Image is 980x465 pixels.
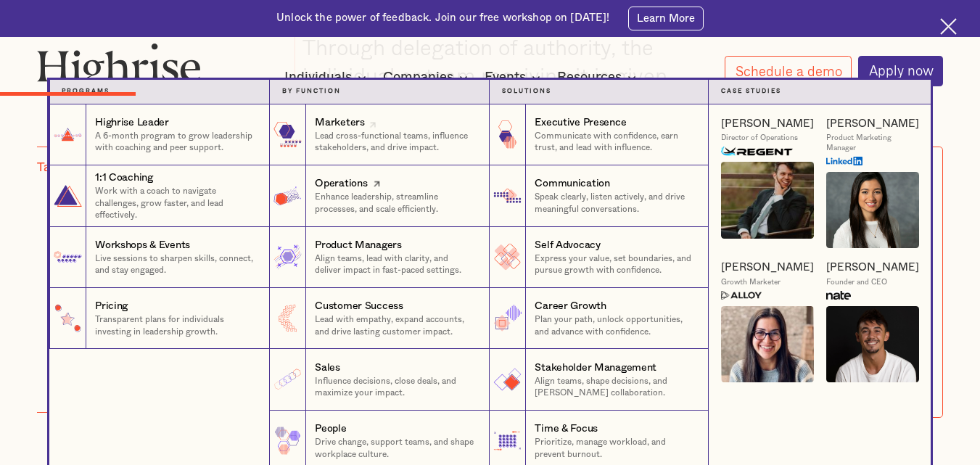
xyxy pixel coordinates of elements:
[282,88,341,94] strong: by function
[826,133,919,153] div: Product Marketing Manager
[37,43,201,92] img: Highrise logo
[826,117,919,131] a: [PERSON_NAME]
[940,18,957,35] img: Cross icon
[49,227,269,288] a: Workshops & EventsLive sessions to sharpen skills, connect, and stay engaged.
[284,69,371,86] div: Individuals
[826,278,887,287] div: Founder and CEO
[489,227,709,288] a: Self AdvocacyExpress your value, set boundaries, and pursue growth with confidence.
[489,165,709,226] a: CommunicationSpeak clearly, listen actively, and drive meaningful conversations.
[95,238,190,252] div: Workshops & Events
[315,361,340,375] div: Sales
[557,69,622,86] div: Resources
[315,238,401,252] div: Product Managers
[62,88,110,94] strong: Programs
[95,299,128,313] div: Pricing
[315,252,477,276] p: Align teams, lead with clarity, and deliver impact in fast-paced settings.
[721,88,781,94] strong: Case Studies
[725,56,852,86] a: Schedule a demo
[535,238,600,252] div: Self Advocacy
[628,7,704,30] a: Learn More
[95,170,153,185] div: 1:1 Coaching
[489,288,709,349] a: Career GrowthPlan your path, unlock opportunities, and advance with confidence.
[535,252,696,276] p: Express your value, set boundaries, and pursue growth with confidence.
[269,349,489,410] a: SalesInfluence decisions, close deals, and maximize your impact.
[535,176,609,191] div: Communication
[383,69,453,86] div: Companies
[535,299,606,313] div: Career Growth
[721,278,781,287] div: Growth Marketer
[383,69,472,86] div: Companies
[49,288,269,349] a: PricingTransparent plans for individuals investing in leadership growth.
[49,104,269,165] a: Highrise LeaderA 6-month program to grow leadership with coaching and peer support.
[535,191,696,215] p: Speak clearly, listen actively, and drive meaningful conversations.
[315,299,403,313] div: Customer Success
[535,436,696,460] p: Prioritize, manage workload, and prevent burnout.
[49,165,269,226] a: 1:1 CoachingWork with a coach to navigate challenges, grow faster, and lead effectively.
[535,361,656,375] div: Stakeholder Management
[535,375,696,399] p: Align teams, shape decisions, and [PERSON_NAME] collaboration.
[315,130,477,154] p: Lead cross-functional teams, influence stakeholders, and drive impact.
[315,115,364,130] div: Marketers
[485,69,545,86] div: Events
[721,260,814,275] a: [PERSON_NAME]
[557,69,641,86] div: Resources
[721,117,814,131] a: [PERSON_NAME]
[315,436,477,460] p: Drive change, support teams, and shape workplace culture.
[269,104,489,165] a: MarketersLead cross-functional teams, influence stakeholders, and drive impact.
[284,69,352,86] div: Individuals
[276,11,609,25] div: Unlock the power of feedback. Join our free workshop on [DATE]!
[485,69,526,86] div: Events
[95,185,257,221] p: Work with a coach to navigate challenges, grow faster, and lead effectively.
[535,130,696,154] p: Communicate with confidence, earn trust, and lead with influence.
[721,133,798,143] div: Director of Operations
[315,375,477,399] p: Influence decisions, close deals, and maximize your impact.
[315,421,346,436] div: People
[858,56,944,86] a: Apply now
[95,252,257,276] p: Live sessions to sharpen skills, connect, and stay engaged.
[535,421,598,436] div: Time & Focus
[489,104,709,165] a: Executive PresenceCommunicate with confidence, earn trust, and lead with influence.
[269,288,489,349] a: Customer SuccessLead with empathy, expand accounts, and drive lasting customer impact.
[269,165,489,226] a: OperationsEnhance leadership, streamline processes, and scale efficiently.
[502,88,551,94] strong: Solutions
[826,260,919,275] a: [PERSON_NAME]
[269,227,489,288] a: Product ManagersAlign teams, lead with clarity, and deliver impact in fast-paced settings.
[535,313,696,337] p: Plan your path, unlock opportunities, and advance with confidence.
[95,115,169,130] div: Highrise Leader
[535,115,626,130] div: Executive Presence
[489,349,709,410] a: Stakeholder ManagementAlign teams, shape decisions, and [PERSON_NAME] collaboration.
[95,130,257,154] p: A 6-month program to grow leadership with coaching and peer support.
[315,191,477,215] p: Enhance leadership, streamline processes, and scale efficiently.
[315,176,367,191] div: Operations
[315,313,477,337] p: Lead with empathy, expand accounts, and drive lasting customer impact.
[95,313,257,337] p: Transparent plans for individuals investing in leadership growth.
